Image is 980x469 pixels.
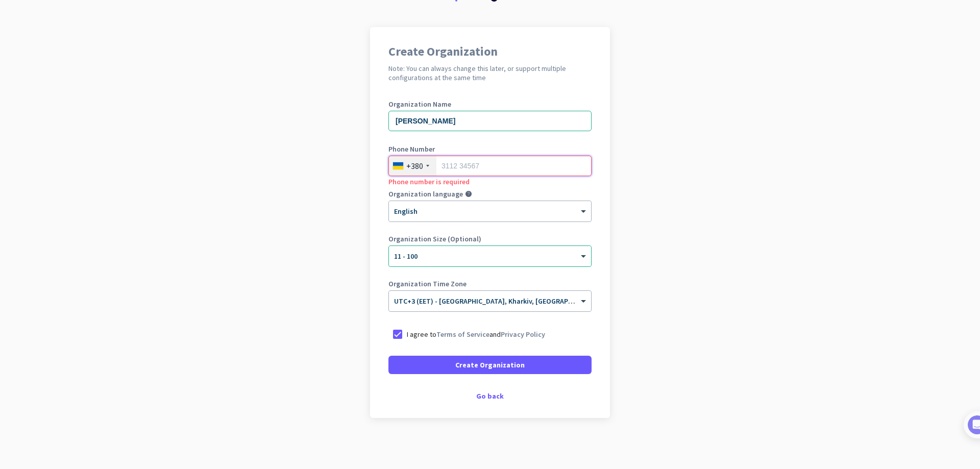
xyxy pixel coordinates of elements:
input: What is the name of your organization? [388,111,592,131]
p: I agree to and [407,329,545,339]
input: 3112 34567 [388,156,592,176]
a: Privacy Policy [501,330,545,339]
div: Go back [388,392,592,400]
label: Organization language [388,190,463,198]
label: Organization Size (Optional) [388,235,592,242]
h1: Create Organization [388,45,592,58]
button: Create Organization [388,356,592,374]
label: Phone Number [388,145,592,153]
a: Terms of Service [436,330,489,339]
h2: Note: You can always change this later, or support multiple configurations at the same time [388,64,592,82]
span: Phone number is required [388,177,470,186]
label: Organization Name [388,101,592,108]
span: Create Organization [455,360,525,370]
i: help [465,190,472,198]
label: Organization Time Zone [388,280,592,287]
div: +380 [406,161,423,171]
